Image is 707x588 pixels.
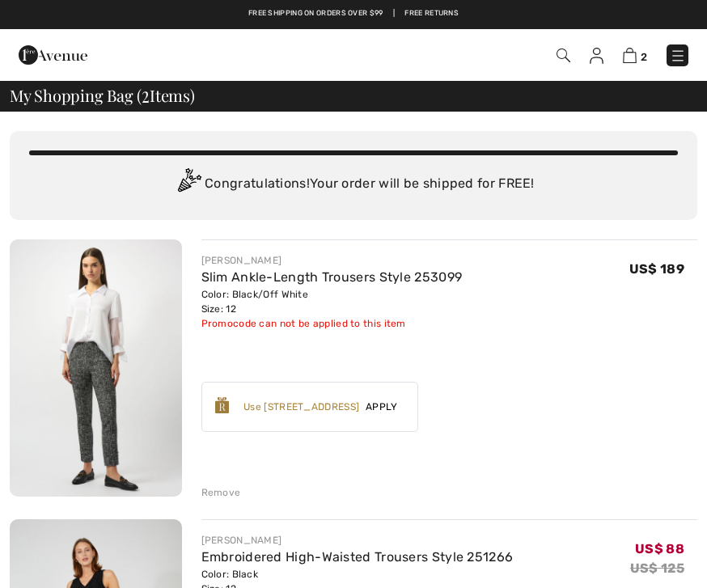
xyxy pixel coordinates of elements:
[142,83,150,104] span: 2
[557,49,570,62] img: Search
[201,269,463,285] a: Slim Ankle-Length Trousers Style 253099
[404,8,459,19] a: Free Returns
[29,168,678,201] div: Congratulations! Your order will be shipped for FREE!
[635,541,684,556] span: US$ 88
[248,8,383,19] a: Free shipping on orders over $99
[10,87,195,104] span: My Shopping Bag ( Items)
[641,51,647,63] span: 2
[623,45,647,65] a: 2
[19,39,87,71] img: 1ère Avenue
[201,287,463,316] div: Color: Black/Off White Size: 12
[201,316,463,331] div: Promocode can not be applied to this item
[243,400,359,414] div: Use [STREET_ADDRESS]
[215,397,230,413] img: Reward-Logo.svg
[623,48,637,63] img: Shopping Bag
[10,239,182,497] img: Slim Ankle-Length Trousers Style 253099
[393,8,395,19] span: |
[359,400,404,414] span: Apply
[201,549,514,565] a: Embroidered High-Waisted Trousers Style 251266
[590,48,603,64] img: My Info
[172,168,205,201] img: Congratulation2.svg
[630,561,684,576] s: US$ 125
[201,485,241,500] div: Remove
[19,46,87,61] a: 1ère Avenue
[670,48,686,64] img: Menu
[201,533,514,548] div: [PERSON_NAME]
[201,253,463,268] div: [PERSON_NAME]
[629,261,684,277] span: US$ 189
